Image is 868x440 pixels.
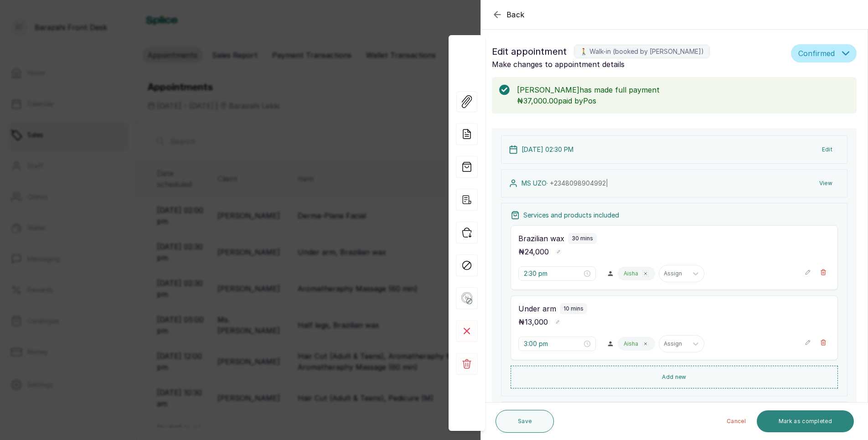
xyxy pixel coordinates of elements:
[518,303,556,314] p: Under arm
[492,9,525,20] button: Back
[525,317,548,326] span: 13,000
[522,145,573,154] p: [DATE] 02:30 PM
[524,339,582,349] input: Select time
[518,246,549,257] p: ₦
[517,84,849,95] p: [PERSON_NAME] has made full payment
[524,269,582,279] input: Select time
[511,366,838,388] button: Add new
[518,316,548,327] p: ₦
[522,179,608,188] p: MS UZO ·
[815,141,840,158] button: Edit
[517,95,849,106] p: ₦37,000.00 paid by Pos
[523,211,619,220] p: Services and products included
[550,179,608,187] span: +234 8098904992 |
[624,340,638,347] p: Aisha
[572,235,593,242] p: 30 mins
[798,48,835,59] span: Confirmed
[563,305,584,312] p: 10 mins
[574,45,710,58] label: 🚶 Walk-in (booked by [PERSON_NAME])
[791,44,857,62] button: Confirmed
[525,247,549,256] span: 24,000
[518,233,564,244] p: Brazilian wax
[492,44,567,59] span: Edit appointment
[492,59,787,70] p: Make changes to appointment details
[812,175,840,192] button: View
[719,410,753,432] button: Cancel
[624,270,638,277] p: Aisha
[496,410,554,433] button: Save
[506,9,525,20] span: Back
[757,410,854,432] button: Mark as completed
